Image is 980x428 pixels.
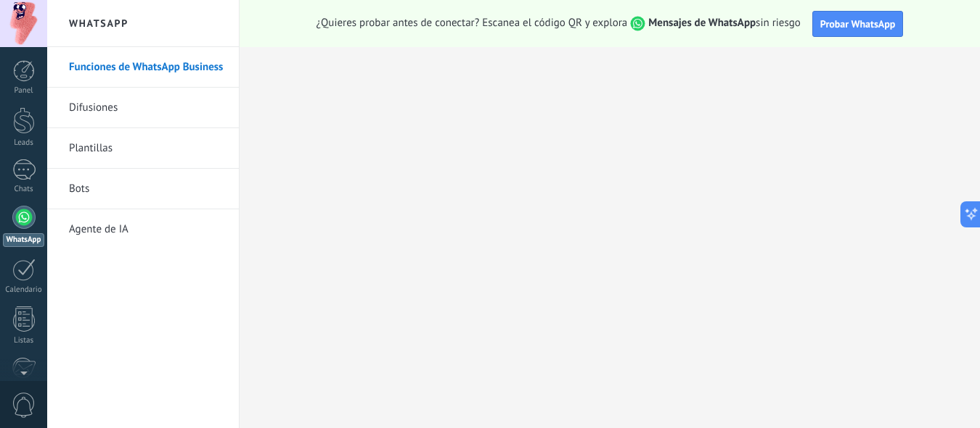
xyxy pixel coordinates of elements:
a: Agente de IA [69,209,224,250]
div: Panel [3,86,45,96]
li: Agente de IA [47,209,239,249]
a: Plantillas [69,128,224,169]
a: Bots [69,169,224,209]
li: Bots [47,169,239,209]
li: Funciones de WhatsApp Business [47,47,239,88]
div: Calendario [3,285,45,295]
li: Difusiones [47,88,239,128]
div: Chats [3,185,45,194]
span: Probar WhatsApp [820,17,896,30]
div: WhatsApp [3,233,44,247]
li: Plantillas [47,128,239,169]
div: Leads [3,138,45,148]
a: Difusiones [69,88,224,128]
span: ¿Quieres probar antes de conectar? Escanea el código QR y explora sin riesgo [317,16,801,31]
strong: Mensajes de WhatsApp [648,16,756,30]
a: Funciones de WhatsApp Business [69,47,224,88]
button: Probar WhatsApp [812,11,904,37]
div: Listas [3,336,45,345]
